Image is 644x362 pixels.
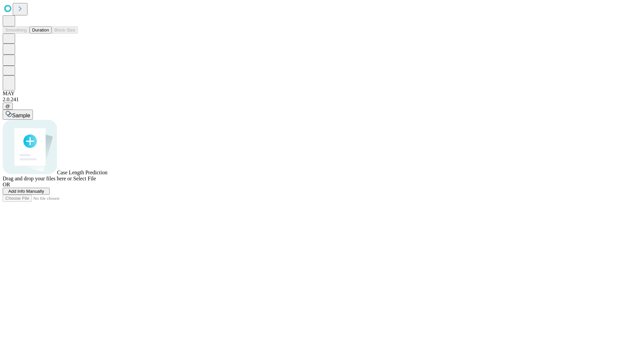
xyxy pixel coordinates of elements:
[30,26,52,34] button: Duration
[57,170,107,175] span: Case Length Prediction
[3,26,30,34] button: Smoothing
[12,113,30,118] span: Sample
[3,103,13,110] button: @
[3,97,641,103] div: 2.0.241
[3,182,10,187] span: OR
[3,188,50,195] button: Add Info Manually
[3,110,33,120] button: Sample
[5,104,10,109] span: @
[52,26,78,34] button: Block Size
[73,176,96,181] span: Select File
[8,189,44,194] span: Add Info Manually
[3,176,72,181] span: Drag and drop your files here or
[3,90,641,97] div: MAY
